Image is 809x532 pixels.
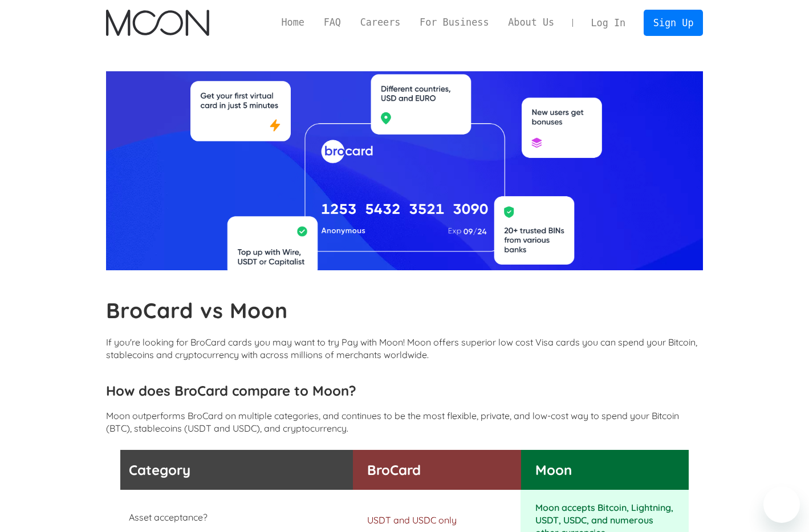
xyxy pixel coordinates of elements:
a: Home [272,15,314,30]
a: home [106,10,209,36]
a: Careers [351,15,410,30]
p: Asset acceptance? [129,511,339,523]
h3: Moon [535,461,675,478]
p: Moon outperforms BroCard on multiple categories, and continues to be the most flexible, private, ... [106,409,704,434]
p: USDT and USDC only [367,514,515,526]
iframe: Button to launch messaging window [763,486,800,523]
a: Sign Up [644,10,703,35]
b: BroCard vs Moon [106,297,288,323]
a: About Us [498,15,564,30]
a: FAQ [314,15,351,30]
h3: How does BroCard compare to Moon? [106,382,704,399]
a: Log In [582,10,635,35]
a: For Business [410,15,498,30]
img: Moon Logo [106,10,209,36]
h3: BroCard [367,461,515,478]
p: If you're looking for BroCard cards you may want to try Pay with Moon! Moon offers superior low c... [106,336,704,361]
h3: Category [129,461,339,478]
